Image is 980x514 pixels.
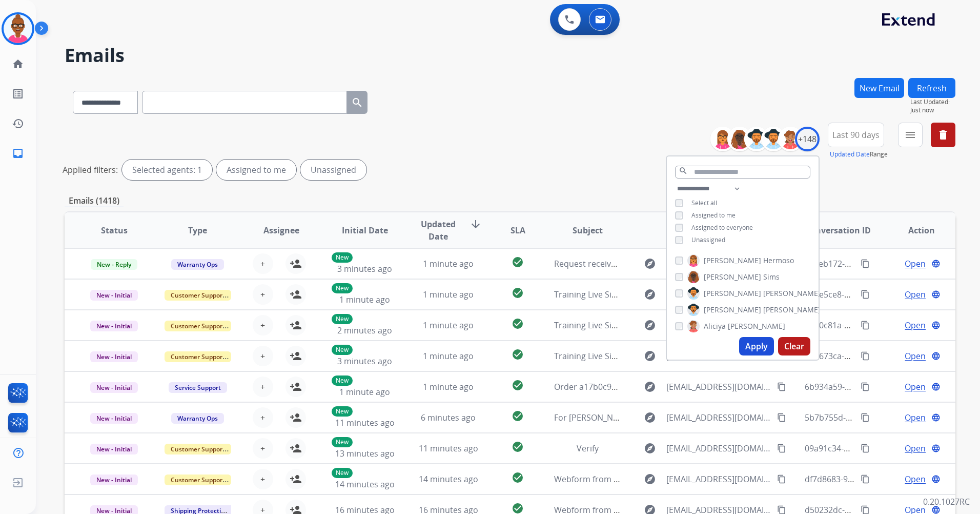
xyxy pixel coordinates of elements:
[332,345,353,355] p: New
[763,288,821,299] span: [PERSON_NAME]
[12,117,24,130] mat-icon: history
[12,88,24,100] mat-icon: list_alt
[908,78,955,98] button: Refresh
[171,413,224,424] span: Warranty Ops
[423,381,474,392] span: 1 minute ago
[777,444,786,453] mat-icon: content_copy
[830,150,870,159] button: Updated Date
[805,381,961,392] span: 6b934a59-5a81-479a-8ebd-e1d57cfd0f6b
[795,127,820,151] div: +148
[554,381,734,392] span: Order a17b0c94-a89e-4613-ac54-43f7744a5c84
[169,382,227,393] span: Service Support
[854,78,904,98] button: New Email
[332,468,353,478] p: New
[704,288,761,299] span: [PERSON_NAME]
[165,290,231,301] span: Customer Support
[332,252,353,263] p: New
[65,194,124,207] p: Emails (1418)
[905,473,926,485] span: Open
[419,443,478,454] span: 11 minutes ago
[253,284,273,305] button: +
[910,98,955,106] span: Last Updated:
[777,475,786,484] mat-icon: content_copy
[290,288,302,301] mat-icon: person_add
[216,160,296,180] div: Assigned to me
[171,259,224,270] span: Warranty Ops
[931,321,941,330] mat-icon: language
[12,58,24,70] mat-icon: home
[335,479,395,490] span: 14 minutes ago
[290,258,302,270] mat-icon: person_add
[332,375,353,386] p: New
[644,442,656,454] mat-icon: explore
[335,448,395,459] span: 13 minutes ago
[423,320,474,331] span: 1 minute ago
[905,258,926,270] span: Open
[805,473,959,485] span: df7d8683-9e1a-4bcc-b624-4ac77df76bc7
[691,199,717,207] span: Select all
[861,413,870,422] mat-icon: content_copy
[905,319,926,331] span: Open
[931,475,941,484] mat-icon: language
[728,321,785,331] span: [PERSON_NAME]
[253,407,273,428] button: +
[512,410,524,422] mat-icon: check_circle
[832,133,880,137] span: Last 90 days
[805,443,960,454] span: 09a91c34-d6c2-4ef9-9849-8aa335096167
[263,224,299,236] span: Assignee
[188,224,207,236] span: Type
[337,263,392,274] span: 3 minutes ago
[290,411,302,424] mat-icon: person_add
[253,346,273,366] button: +
[91,259,137,270] span: New - Reply
[63,164,118,176] p: Applied filters:
[253,315,273,335] button: +
[512,318,524,330] mat-icon: check_circle
[644,381,656,393] mat-icon: explore
[905,442,926,454] span: Open
[65,45,955,66] h2: Emails
[512,441,524,453] mat-icon: check_circle
[910,106,955,114] span: Just now
[554,412,632,423] span: For [PERSON_NAME]
[691,223,753,232] span: Assigned to everyone
[905,381,926,393] span: Open
[763,272,780,282] span: Sims
[931,413,941,422] mat-icon: language
[872,212,955,248] th: Action
[423,350,474,362] span: 1 minute ago
[679,166,688,175] mat-icon: search
[704,305,761,315] span: [PERSON_NAME]
[905,411,926,424] span: Open
[300,160,366,180] div: Unassigned
[512,348,524,361] mat-icon: check_circle
[805,224,871,236] span: Conversation ID
[260,319,265,331] span: +
[332,314,353,324] p: New
[12,147,24,160] mat-icon: inbox
[165,475,231,485] span: Customer Support
[931,259,941,268] mat-icon: language
[260,288,265,301] span: +
[165,351,231,362] span: Customer Support
[691,235,725,244] span: Unassigned
[778,337,810,355] button: Clear
[644,350,656,362] mat-icon: explore
[511,224,525,236] span: SLA
[260,473,265,485] span: +
[421,412,476,423] span: 6 minutes ago
[861,475,870,484] mat-icon: content_copy
[554,350,749,362] span: Training Live Sim: Do Not Assign ([PERSON_NAME])
[260,350,265,362] span: +
[165,321,231,331] span: Customer Support
[290,473,302,485] mat-icon: person_add
[931,351,941,361] mat-icon: language
[923,496,970,508] p: 0.20.1027RC
[337,355,392,367] span: 3 minutes ago
[423,258,474,269] span: 1 minute ago
[763,255,794,266] span: Hermoso
[419,473,478,485] span: 14 minutes ago
[469,218,482,230] mat-icon: arrow_downward
[339,294,390,305] span: 1 minute ago
[777,382,786,391] mat-icon: content_copy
